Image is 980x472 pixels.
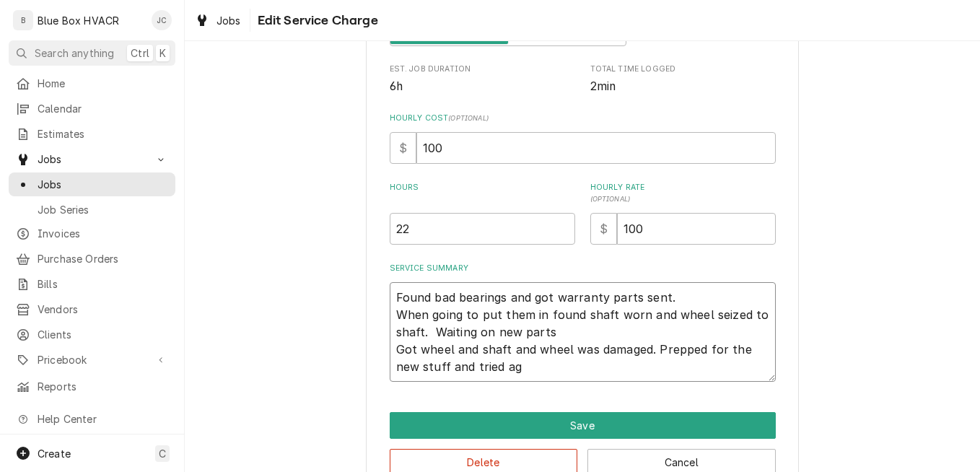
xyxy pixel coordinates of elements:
[9,97,175,121] a: Calendar
[9,297,175,321] a: Vendors
[38,411,167,427] span: Help Center
[390,113,776,124] label: Hourly Cost
[9,375,175,398] a: Reports
[38,13,119,28] div: Blue Box HVACR
[38,226,168,241] span: Invoices
[152,10,172,30] div: Josh Canfield's Avatar
[390,78,575,95] span: Est. Job Duration
[390,64,575,95] div: Est. Job Duration
[13,10,33,30] div: B
[590,213,617,245] div: $
[390,263,776,274] label: Service Summary
[38,447,71,460] span: Create
[38,76,168,91] span: Home
[159,45,166,61] span: K
[390,132,416,164] div: $
[9,272,175,296] a: Bills
[38,202,168,217] span: Job Series
[9,247,175,271] a: Purchase Orders
[38,276,168,292] span: Bills
[590,195,631,203] span: ( optional )
[390,412,776,439] div: Button Group Row
[35,45,114,61] span: Search anything
[38,379,168,394] span: Reports
[9,172,175,196] a: Jobs
[390,64,575,75] span: Est. Job Duration
[590,64,776,95] div: Total Time Logged
[590,182,776,205] label: Hourly Rate
[159,446,166,461] span: C
[448,114,489,122] span: ( optional )
[590,64,776,75] span: Total Time Logged
[390,113,776,164] div: Hourly Cost
[152,10,172,30] div: JC
[189,9,247,32] a: Jobs
[9,432,175,456] a: Go to What's New
[131,45,149,61] span: Ctrl
[390,182,575,245] div: [object Object]
[38,327,168,342] span: Clients
[390,412,776,439] button: Save
[390,79,403,93] span: 6h
[9,147,175,171] a: Go to Jobs
[9,323,175,346] a: Clients
[38,126,168,141] span: Estimates
[9,71,175,95] a: Home
[38,352,146,367] span: Pricebook
[9,407,175,431] a: Go to Help Center
[9,40,175,66] button: Search anythingCtrlK
[9,198,175,222] a: Job Series
[38,152,146,167] span: Jobs
[38,177,168,192] span: Jobs
[38,251,168,266] span: Purchase Orders
[390,182,575,205] label: Hours
[9,122,175,146] a: Estimates
[9,222,175,245] a: Invoices
[590,79,616,93] span: 2min
[590,78,776,95] span: Total Time Logged
[38,302,168,317] span: Vendors
[9,348,175,372] a: Go to Pricebook
[390,263,776,382] div: Service Summary
[216,13,241,28] span: Jobs
[590,182,776,245] div: [object Object]
[253,11,378,30] span: Edit Service Charge
[390,282,776,382] textarea: Found bad bearings and got warranty parts sent. When going to put them in found shaft worn and wh...
[38,101,168,116] span: Calendar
